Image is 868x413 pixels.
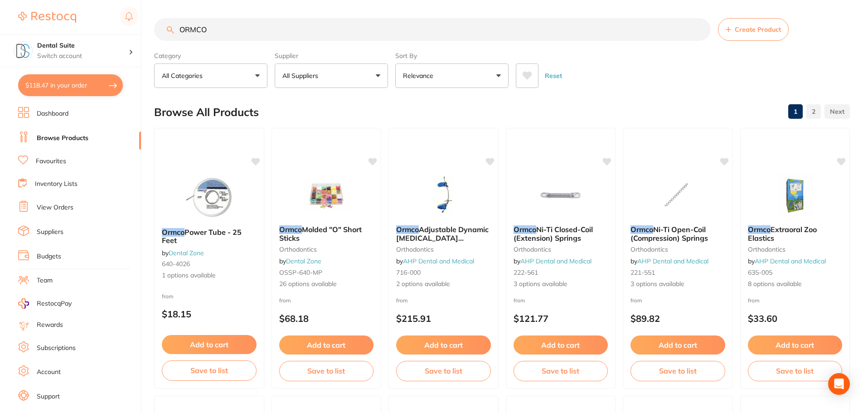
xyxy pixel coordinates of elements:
[279,246,374,253] small: Orthodontics
[630,313,725,324] p: $89.82
[748,225,843,242] b: Ormco Extraoral Zoo Elastics
[748,225,771,234] em: Ormco
[396,225,489,251] span: Adjustable Dynamic [MEDICAL_DATA] Facemask
[37,392,60,401] a: Support
[275,52,388,60] label: Supplier
[514,257,592,265] span: by
[630,225,708,242] span: Ni-Ti Open-Coil (Compression) Springs
[279,225,362,242] span: Molded "O" Short Sticks
[520,257,592,265] a: AHP Dental and Medical
[748,361,843,381] button: Save to list
[630,361,725,381] button: Save to list
[162,293,174,300] span: from
[806,102,821,121] a: 2
[514,246,608,253] small: orthodontics
[630,297,642,304] span: from
[718,18,789,41] button: Create Product
[18,298,72,309] a: RestocqPay
[162,271,257,280] span: 1 options available
[37,344,76,353] a: Subscriptions
[179,175,238,221] img: Ormco Power Tube - 25 Feet
[279,361,374,381] button: Save to list
[748,246,843,253] small: orthodontics
[403,71,437,80] p: Relevance
[14,42,32,60] img: Dental Suite
[279,257,321,265] span: by
[279,225,374,242] b: Ormco Molded "O" Short Sticks
[154,52,267,60] label: Category
[279,313,374,324] p: $68.18
[162,71,206,80] p: All Categories
[396,280,491,289] span: 2 options available
[748,268,772,277] span: 635-005
[542,63,565,88] button: Reset
[396,335,491,355] button: Add to cart
[35,180,78,189] a: Inventory Lists
[37,252,61,261] a: Budgets
[514,268,538,277] span: 222-561
[630,268,655,277] span: 221-551
[279,268,322,277] span: OSSP-640-MP
[37,228,63,237] a: Suppliers
[169,249,204,257] a: Dental Zone
[18,298,29,309] img: RestocqPay
[514,225,608,242] b: Ormco Ni-Ti Closed-Coil (Extension) Springs
[162,360,257,380] button: Save to list
[514,280,608,289] span: 3 options available
[162,249,204,257] span: by
[648,173,707,218] img: Ormco Ni-Ti Open-Coil (Compression) Springs
[630,257,708,265] span: by
[18,74,123,96] button: $118.47 in your order
[162,228,242,245] span: Power Tube - 25 Feet
[514,297,525,304] span: from
[286,257,321,265] a: Dental Zone
[395,63,509,88] button: Relevance
[37,299,72,308] span: RestocqPay
[36,157,66,166] a: Favourites
[37,52,129,61] p: Switch account
[162,228,184,237] em: Ormco
[395,52,509,60] label: Sort By
[18,7,76,28] a: Restocq Logo
[396,225,491,242] b: Ormco Adjustable Dynamic Protraction Facemask
[275,63,388,88] button: All Suppliers
[37,203,73,212] a: View Orders
[748,225,817,242] span: Extraoral Zoo Elastics
[396,361,491,381] button: Save to list
[748,257,826,265] span: by
[514,225,536,234] em: Ormco
[396,257,474,265] span: by
[637,257,708,265] a: AHP Dental and Medical
[403,257,474,265] a: AHP Dental and Medical
[531,173,590,218] img: Ormco Ni-Ti Closed-Coil (Extension) Springs
[630,225,725,242] b: Ormco Ni-Ti Open-Coil (Compression) Springs
[154,18,711,41] input: Search Products
[154,106,259,119] h2: Browse All Products
[396,297,408,304] span: from
[748,313,843,324] p: $33.60
[828,373,850,395] div: Open Intercom Messenger
[630,335,725,355] button: Add to cart
[748,297,760,304] span: from
[396,246,491,253] small: orthodontics
[37,321,63,330] a: Rewards
[514,361,608,381] button: Save to list
[414,173,473,218] img: Ormco Adjustable Dynamic Protraction Facemask
[37,109,68,118] a: Dashboard
[162,260,190,268] span: 640-4026
[630,246,725,253] small: orthodontics
[279,335,374,355] button: Add to cart
[735,26,781,33] span: Create Product
[748,280,843,289] span: 8 options available
[514,225,593,242] span: Ni-Ti Closed-Coil (Extension) Springs
[630,225,653,234] em: Ormco
[279,297,291,304] span: from
[162,228,257,245] b: Ormco Power Tube - 25 Feet
[788,102,803,121] a: 1
[18,12,76,23] img: Restocq Logo
[755,257,826,265] a: AHP Dental and Medical
[766,173,824,218] img: Ormco Extraoral Zoo Elastics
[514,335,608,355] button: Add to cart
[396,225,419,234] em: Ormco
[37,276,53,285] a: Team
